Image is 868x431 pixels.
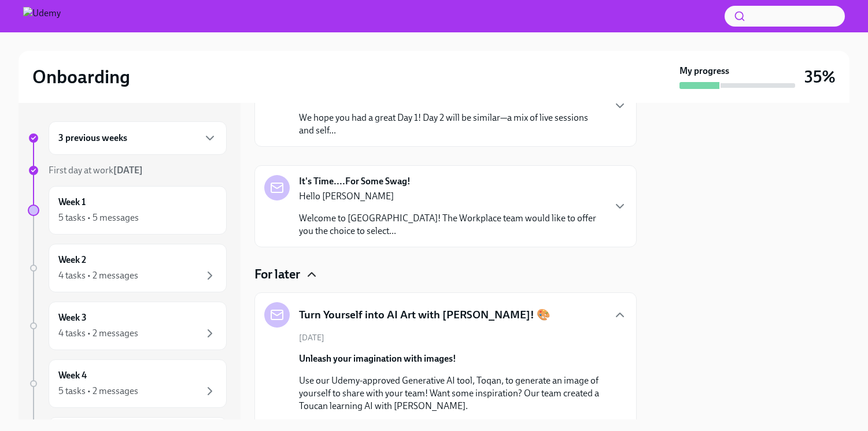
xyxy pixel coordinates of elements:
[49,165,143,176] span: First day at work
[804,66,836,87] h3: 35%
[58,196,86,209] h6: Week 1
[32,65,130,88] h2: Onboarding
[254,266,637,283] div: For later
[113,165,143,176] strong: [DATE]
[28,186,227,235] a: Week 15 tasks • 5 messages
[299,190,604,203] p: Hello [PERSON_NAME]
[299,212,604,237] p: Welcome to [GEOGRAPHIC_DATA]! The Workplace team would like to offer you the choice to select...
[58,385,138,397] div: 5 tasks • 2 messages
[58,211,139,224] div: 5 tasks • 5 messages
[299,112,604,137] p: We hope you had a great Day 1! Day 2 will be similar—a mix of live sessions and self...
[58,254,86,266] h6: Week 2
[299,353,456,364] strong: Unleash your imagination with images!
[58,132,127,144] h6: 3 previous weeks
[299,332,324,343] span: [DATE]
[49,121,227,155] div: 3 previous weeks
[58,369,87,382] h6: Week 4
[28,302,227,350] a: Week 34 tasks • 2 messages
[299,175,411,188] strong: It's Time....For Some Swag!
[58,311,87,324] h6: Week 3
[28,164,227,177] a: First day at work[DATE]
[299,307,551,322] h5: Turn Yourself into AI Art with [PERSON_NAME]! 🎨
[58,327,138,340] div: 4 tasks • 2 messages
[23,7,61,25] img: Udemy
[679,65,729,77] strong: My progress
[28,244,227,292] a: Week 24 tasks • 2 messages
[28,359,227,408] a: Week 45 tasks • 2 messages
[58,269,138,282] div: 4 tasks • 2 messages
[254,266,300,283] h4: For later
[299,374,608,413] p: Use our Udemy-approved Generative AI tool, Toqan, to generate an image of yourself to share with ...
